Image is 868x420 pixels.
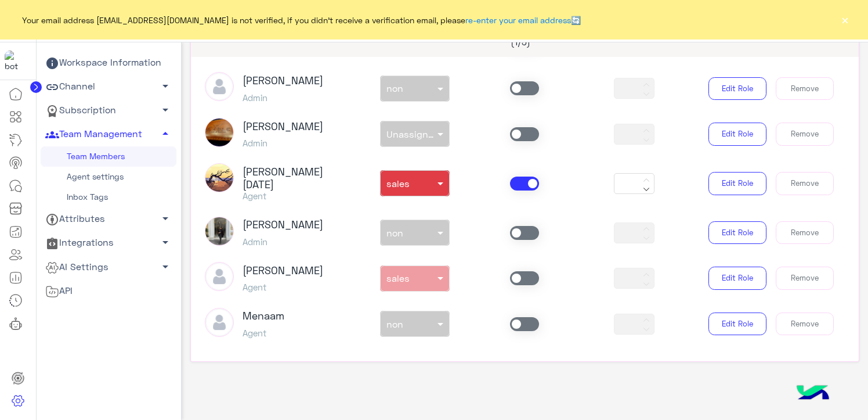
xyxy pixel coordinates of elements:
span: sales [386,178,410,189]
a: API [41,279,176,303]
button: Remove [776,123,834,146]
a: Agent settings [41,167,176,187]
img: picture [205,217,234,246]
a: Workspace Information [41,51,176,75]
h5: Admin [243,236,323,247]
h5: Agent [243,328,284,338]
button: Edit Role [708,123,766,146]
h3: Menaam [243,310,284,322]
span: API [45,283,73,299]
a: Inbox Tags [41,187,176,207]
h5: Admin [243,138,323,148]
h5: Agent [243,191,352,201]
a: Attributes [41,207,176,231]
img: picture [205,118,234,147]
button: Edit Role [708,77,766,100]
img: defaultAdmin.png [205,308,234,337]
h3: [PERSON_NAME] [243,264,323,277]
img: hulul-logo.png [793,374,833,414]
img: defaultAdmin.png [205,72,234,101]
span: arrow_drop_up [158,127,172,141]
button: Remove [776,221,834,245]
span: Your email address [EMAIL_ADDRESS][DOMAIN_NAME] is not verified, if you didn't receive a verifica... [22,14,581,26]
h3: [PERSON_NAME] [243,74,323,87]
h3: [PERSON_NAME] [243,218,323,231]
a: Team Management [41,123,176,146]
button: Edit Role [708,221,766,245]
button: Remove [776,267,834,290]
p: (1/5) [473,35,568,49]
button: Edit Role [708,313,766,336]
span: arrow_drop_down [158,260,172,274]
span: arrow_drop_down [158,211,172,225]
img: defaultAdmin.png [205,262,234,291]
h3: [PERSON_NAME] [243,120,323,133]
h5: Agent [243,282,323,292]
a: re-enter your email address [465,15,571,25]
img: ACg8ocJAd9cmCV_lg36ov6Kt_yM79juuS8Adv9pU2f3caa9IOlWTjQo=s96-c [205,163,234,192]
span: arrow_drop_down [158,79,172,93]
img: 713415422032625 [5,51,26,71]
button: × [839,14,851,26]
button: Remove [776,313,834,336]
a: AI Settings [41,255,176,279]
a: Channel [41,75,176,99]
h3: [PERSON_NAME][DATE] [243,166,352,191]
button: Remove [776,172,834,195]
span: arrow_drop_down [158,235,172,249]
span: arrow_drop_down [158,103,172,117]
a: Integrations [41,231,176,255]
button: Edit Role [708,267,766,290]
button: Edit Role [708,172,766,195]
button: Remove [776,77,834,100]
h5: Admin [243,92,323,103]
a: Team Members [41,146,176,167]
a: Subscription [41,99,176,123]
